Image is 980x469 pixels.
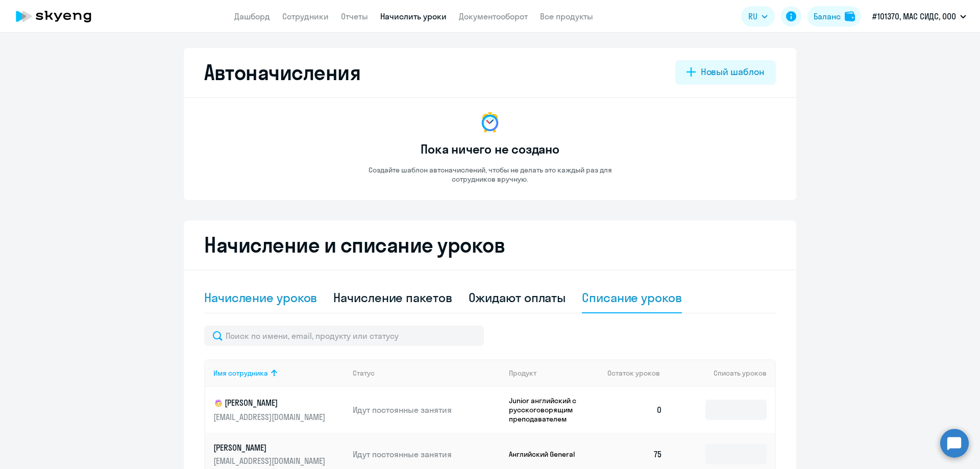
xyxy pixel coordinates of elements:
[701,65,765,79] div: Новый шаблон
[213,397,328,409] p: [PERSON_NAME]
[509,368,600,378] div: Продукт
[333,289,452,306] div: Начисление пакетов
[213,455,328,466] p: [EMAIL_ADDRESS][DOMAIN_NAME]
[234,11,270,21] a: Дашборд
[213,398,224,408] img: child
[509,396,585,424] p: Junior английский с русскоговорящим преподавателем
[845,11,855,21] img: balance
[353,368,375,378] div: Статус
[213,411,328,423] p: [EMAIL_ADDRESS][DOMAIN_NAME]
[509,450,585,459] p: Английский General
[478,110,502,135] img: no-data
[469,289,566,306] div: Ожидают оплаты
[353,368,501,378] div: Статус
[353,404,501,415] p: Идут постоянные занятия
[607,368,671,378] div: Остаток уроков
[341,11,368,21] a: Отчеты
[675,60,776,85] button: Новый шаблон
[748,10,757,22] span: RU
[213,368,345,378] div: Имя сотрудника
[213,368,268,378] div: Имя сотрудника
[421,141,559,157] h3: Пока ничего не создано
[582,289,682,306] div: Списание уроков
[671,359,775,387] th: Списать уроков
[204,289,317,306] div: Начисление уроков
[353,449,501,460] p: Идут постоянные занятия
[509,368,536,378] div: Продукт
[599,387,671,433] td: 0
[204,60,360,85] h2: Автоначисления
[807,6,861,27] button: Балансbalance
[872,10,956,22] p: #101370, МАС СИДС, ООО
[347,165,633,184] p: Создайте шаблон автоначислений, чтобы не делать это каждый раз для сотрудников вручную.
[814,10,841,22] div: Баланс
[380,11,447,21] a: Начислить уроки
[204,326,484,346] input: Поиск по имени, email, продукту или статусу
[282,11,329,21] a: Сотрудники
[459,11,528,21] a: Документооборот
[540,11,593,21] a: Все продукты
[741,6,775,27] button: RU
[213,397,345,423] a: child[PERSON_NAME][EMAIL_ADDRESS][DOMAIN_NAME]
[867,4,971,29] button: #101370, МАС СИДС, ООО
[213,442,328,453] p: [PERSON_NAME]
[607,368,660,378] span: Остаток уроков
[213,442,345,466] a: [PERSON_NAME][EMAIL_ADDRESS][DOMAIN_NAME]
[204,233,776,257] h2: Начисление и списание уроков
